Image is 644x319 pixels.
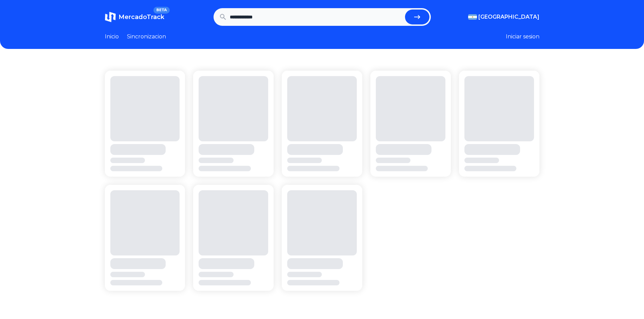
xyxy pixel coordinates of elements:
[105,12,164,22] a: MercadoTrackBETA
[468,13,539,21] button: [GEOGRAPHIC_DATA]
[105,12,116,22] img: MercadoTrack
[118,13,164,21] span: MercadoTrack
[468,14,477,20] img: Argentina
[506,33,539,41] button: Iniciar sesion
[478,13,539,21] span: [GEOGRAPHIC_DATA]
[153,7,169,14] span: BETA
[127,33,166,41] a: Sincronizacion
[105,33,119,41] a: Inicio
